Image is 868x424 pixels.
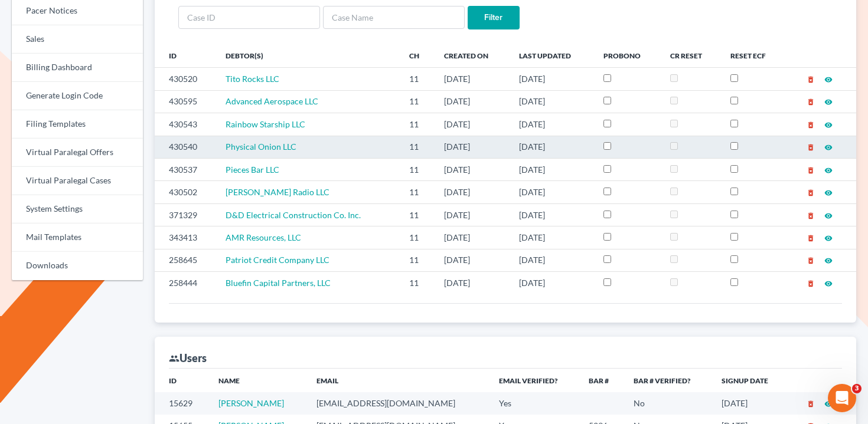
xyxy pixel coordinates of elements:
td: [DATE] [510,90,594,113]
i: visibility [824,189,833,197]
th: Email [307,369,490,392]
a: delete_forever [807,278,815,288]
a: delete_forever [807,165,815,175]
td: [DATE] [435,226,510,249]
td: [DATE] [435,68,510,90]
td: 430537 [155,158,217,180]
i: visibility [824,121,833,129]
td: 11 [400,181,434,203]
td: [DATE] [510,226,594,249]
td: [DATE] [510,68,594,90]
a: Downloads [12,252,143,280]
a: visibility [824,96,833,106]
a: visibility [824,165,833,175]
td: [DATE] [435,203,510,226]
a: Filing Templates [12,110,143,139]
i: visibility [824,166,833,175]
a: Advanced Aerospace LLC [226,96,318,106]
input: Case ID [178,6,320,29]
a: Bluefin Capital Partners, LLC [226,278,331,288]
i: visibility [824,212,833,220]
i: delete_forever [807,121,815,129]
td: 11 [400,203,434,226]
td: 430543 [155,113,217,136]
td: [DATE] [712,392,788,414]
td: [DATE] [435,136,510,158]
i: visibility [824,75,833,84]
a: [PERSON_NAME] [218,398,284,408]
a: visibility [824,232,833,242]
span: 3 [852,384,862,393]
a: delete_forever [807,398,815,408]
th: ProBono [594,44,661,67]
th: CR Reset [661,44,721,67]
td: 11 [400,90,434,113]
a: [PERSON_NAME] Radio LLC [226,187,329,197]
a: delete_forever [807,96,815,106]
a: Mail Templates [12,223,143,252]
a: visibility [824,210,833,220]
a: visibility [824,119,833,129]
a: Sales [12,25,143,54]
td: [EMAIL_ADDRESS][DOMAIN_NAME] [307,392,490,414]
th: Signup Date [712,369,788,392]
td: 430540 [155,136,217,158]
td: 11 [400,226,434,249]
th: ID [155,369,210,392]
td: [DATE] [435,272,510,294]
i: visibility [824,234,833,242]
span: Patriot Credit Company LLC [226,255,329,265]
a: visibility [824,255,833,265]
td: [DATE] [435,113,510,136]
th: Ch [400,44,434,67]
td: Yes [490,392,579,414]
i: group [169,353,180,364]
th: Last Updated [510,44,594,67]
i: visibility [824,280,833,288]
a: visibility [824,74,833,84]
a: visibility [824,187,833,197]
a: delete_forever [807,142,815,152]
a: delete_forever [807,232,815,242]
a: Generate Login Code [12,82,143,110]
td: 11 [400,272,434,294]
i: delete_forever [807,212,815,220]
td: [DATE] [435,181,510,203]
input: Case Name [323,6,465,29]
th: Created On [435,44,510,67]
a: AMR Resources, LLC [226,232,301,242]
i: delete_forever [807,257,815,265]
td: [DATE] [510,136,594,158]
div: Users [169,351,207,365]
a: delete_forever [807,74,815,84]
a: Rainbow Starship LLC [226,119,305,129]
i: delete_forever [807,400,815,408]
th: Debtor(s) [216,44,400,67]
a: Virtual Paralegal Cases [12,167,143,195]
a: delete_forever [807,255,815,265]
td: 343413 [155,226,217,249]
i: visibility [824,257,833,265]
td: 11 [400,113,434,136]
a: Physical Onion LLC [226,142,296,152]
td: 430595 [155,90,217,113]
a: delete_forever [807,210,815,220]
a: Virtual Paralegal Offers [12,139,143,167]
a: visibility [824,142,833,152]
i: visibility [824,143,833,152]
a: D&D Electrical Construction Co. Inc. [226,210,361,220]
i: visibility [824,98,833,106]
th: Name [209,369,307,392]
iframe: Intercom live chat [828,384,856,412]
td: 430520 [155,68,217,90]
a: Pieces Bar LLC [226,165,279,175]
td: 11 [400,249,434,271]
td: 258444 [155,272,217,294]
